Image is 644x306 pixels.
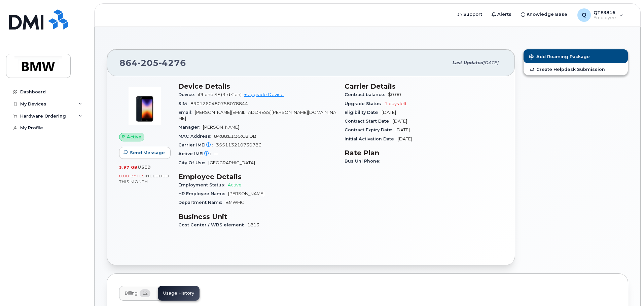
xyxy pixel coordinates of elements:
[395,127,410,132] span: [DATE]
[452,60,483,65] span: Last updated
[178,173,336,181] h3: Employee Details
[198,92,242,97] span: iPhone SE (3rd Gen)
[119,58,186,68] span: 864
[119,147,171,159] button: Send Message
[178,125,203,130] span: Manager
[345,136,398,141] span: Initial Activation Date
[615,277,639,301] iframe: Messenger Launcher
[178,142,216,147] span: Carrier IMEI
[244,92,284,97] a: + Upgrade Device
[159,58,186,68] span: 4276
[345,82,503,90] h3: Carrier Details
[138,58,159,68] span: 205
[345,101,385,106] span: Upgrade Status
[345,127,395,132] span: Contract Expiry Date
[214,134,256,139] span: 84:88:E1:35:C8:DB
[178,191,228,196] span: HR Employee Name
[178,82,336,90] h3: Device Details
[178,200,225,205] span: Department Name
[225,200,244,205] span: BMWMC
[203,125,239,130] span: [PERSON_NAME]
[388,92,401,97] span: $0.00
[345,110,382,115] span: Eligibility Date
[247,222,259,227] span: 1813
[398,136,412,141] span: [DATE]
[483,60,498,65] span: [DATE]
[178,160,208,165] span: City Of Use
[393,119,407,124] span: [DATE]
[345,159,383,164] span: Bus Unl Phone
[178,151,214,156] span: Active IMEI
[524,49,628,63] button: Add Roaming Package
[345,119,393,124] span: Contract Start Date
[208,160,255,165] span: [GEOGRAPHIC_DATA]
[127,134,141,140] span: Active
[130,149,165,156] span: Send Message
[178,222,247,227] span: Cost Center / WBS element
[214,151,218,156] span: —
[190,101,248,106] span: 8901260480758078844
[178,92,198,97] span: Device
[178,134,214,139] span: MAC Address
[524,63,628,75] a: Create Helpdesk Submission
[140,289,150,297] span: 12
[124,291,138,296] span: Billing
[124,86,165,126] img: image20231002-3703462-1angbar.jpeg
[119,165,138,170] span: 3.97 GB
[178,182,228,187] span: Employment Status
[178,110,195,115] span: Email
[178,213,336,221] h3: Business Unit
[228,182,242,187] span: Active
[385,101,407,106] span: 1 days left
[228,191,264,196] span: [PERSON_NAME]
[178,101,190,106] span: SIM
[345,92,388,97] span: Contract balance
[345,149,503,157] h3: Rate Plan
[382,110,396,115] span: [DATE]
[119,174,145,178] span: 0.00 Bytes
[178,110,336,121] span: [PERSON_NAME][EMAIL_ADDRESS][PERSON_NAME][DOMAIN_NAME]
[138,165,151,170] span: used
[216,142,261,147] span: 355113210730786
[529,54,590,60] span: Add Roaming Package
